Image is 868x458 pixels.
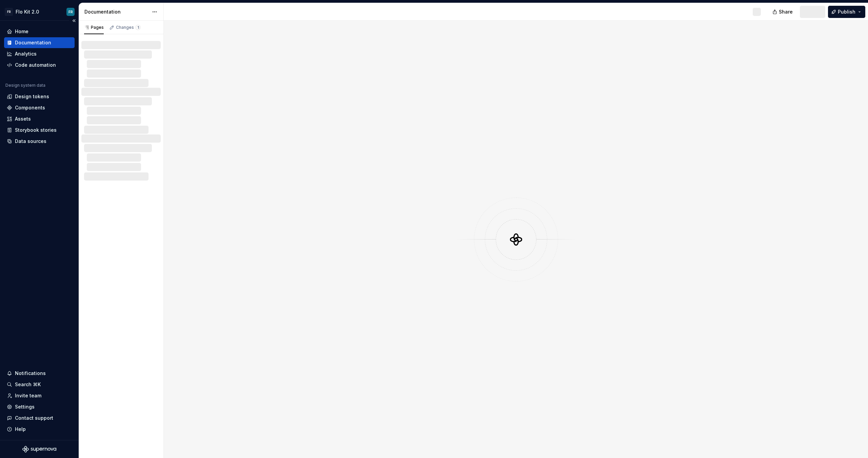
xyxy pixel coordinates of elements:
[15,403,35,410] div: Settings
[15,93,49,100] div: Design tokens
[15,116,31,122] div: Assets
[4,424,75,435] button: Help
[4,102,75,113] a: Components
[15,138,46,145] div: Data sources
[828,6,865,18] button: Publish
[1,4,77,19] button: FRFlo Kit 2.0FR
[135,25,141,30] span: 1
[15,415,53,421] div: Contact support
[68,9,73,15] div: FR
[84,25,104,30] div: Pages
[4,113,75,124] a: Assets
[15,426,26,433] div: Help
[769,6,797,18] button: Share
[15,28,28,35] div: Home
[4,37,75,48] a: Documentation
[838,8,855,15] span: Publish
[779,8,793,15] span: Share
[15,127,57,133] div: Storybook stories
[15,370,46,377] div: Notifications
[116,25,141,30] div: Changes
[4,401,75,412] a: Settings
[15,381,41,388] div: Search ⌘K
[4,60,75,70] a: Code automation
[4,390,75,401] a: Invite team
[22,446,56,453] svg: Supernova Logo
[5,8,13,16] div: FR
[4,91,75,102] a: Design tokens
[5,83,45,88] div: Design system data
[69,16,79,25] button: Collapse sidebar
[4,368,75,379] button: Notifications
[4,379,75,390] button: Search ⌘K
[15,39,51,46] div: Documentation
[15,62,56,68] div: Code automation
[4,48,75,59] a: Analytics
[15,104,45,111] div: Components
[16,8,39,15] div: Flo Kit 2.0
[4,136,75,147] a: Data sources
[15,50,37,57] div: Analytics
[4,413,75,423] button: Contact support
[4,26,75,37] a: Home
[4,125,75,136] a: Storybook stories
[15,392,41,399] div: Invite team
[84,8,149,15] div: Documentation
